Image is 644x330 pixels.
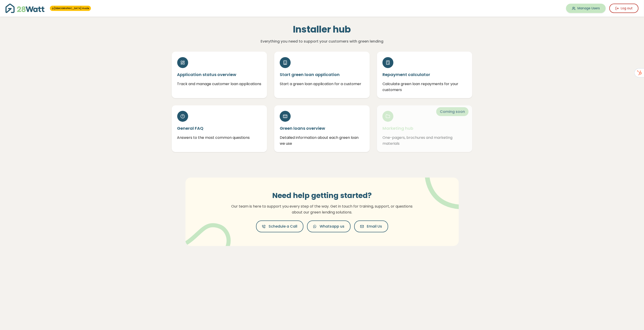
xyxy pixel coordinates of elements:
[177,125,262,131] h5: General FAQ
[5,4,44,13] img: 28Watt
[354,221,388,232] button: Email Us
[413,165,472,209] img: vector
[320,224,345,229] span: Whatsapp us
[223,24,421,35] h1: Installer hub
[566,4,606,13] a: Manage Users
[177,81,262,87] p: Track and manage customer loan applications
[609,4,639,13] button: Log out
[229,191,416,200] h3: Need help getting started?
[182,211,231,257] img: vector
[280,81,364,87] p: Start a green loan application for a customer
[382,125,467,131] h5: Marketing hub
[280,135,364,146] p: Detailed information about each green loan we use
[177,135,262,141] p: Answers to the most common questions
[223,38,421,44] p: Everything you need to support your customers with green lending
[382,135,467,146] p: One-pagers, brochures and marketing materials
[367,224,382,229] span: Email Us
[269,224,298,229] span: Schedule a Call
[280,125,364,131] h5: Green loans overview
[382,72,467,77] h5: Repayment calculator
[229,203,416,215] p: Our team is here to support you every step of the way. Get in touch for training, support, or que...
[256,221,303,232] button: Schedule a Call
[382,81,467,93] p: Calculate green loan repayments for your customers
[280,72,364,77] h5: Start green loan application
[50,6,91,11] span: You're in 28Watt mode - full access to all features!
[52,7,89,10] a: [DEMOGRAPHIC_DATA] mode
[436,107,469,116] span: Coming soon
[307,221,351,232] button: Whatsapp us
[177,72,262,77] h5: Application status overview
